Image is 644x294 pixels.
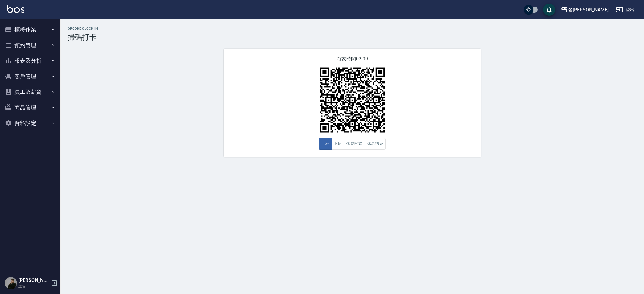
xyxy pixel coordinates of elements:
[332,138,344,150] button: 下班
[568,6,609,14] div: 名[PERSON_NAME]
[2,69,58,84] button: 客戶管理
[68,27,637,31] h2: QRcode Clock In
[7,5,24,13] img: Logo
[558,4,611,16] button: 名[PERSON_NAME]
[18,283,49,289] p: 主管
[18,277,49,283] h5: [PERSON_NAME]
[2,53,58,69] button: 報表及分析
[224,49,481,157] div: 有效時間 02:39
[344,138,365,150] button: 休息開始
[2,84,58,100] button: 員工及薪資
[543,4,555,16] button: save
[68,33,637,41] h3: 掃碼打卡
[2,22,58,38] button: 櫃檯作業
[2,115,58,131] button: 資料設定
[2,38,58,53] button: 預約管理
[319,138,332,150] button: 上班
[2,100,58,116] button: 商品管理
[5,277,17,289] img: Person
[365,138,386,150] button: 休息結束
[614,4,637,15] button: 登出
